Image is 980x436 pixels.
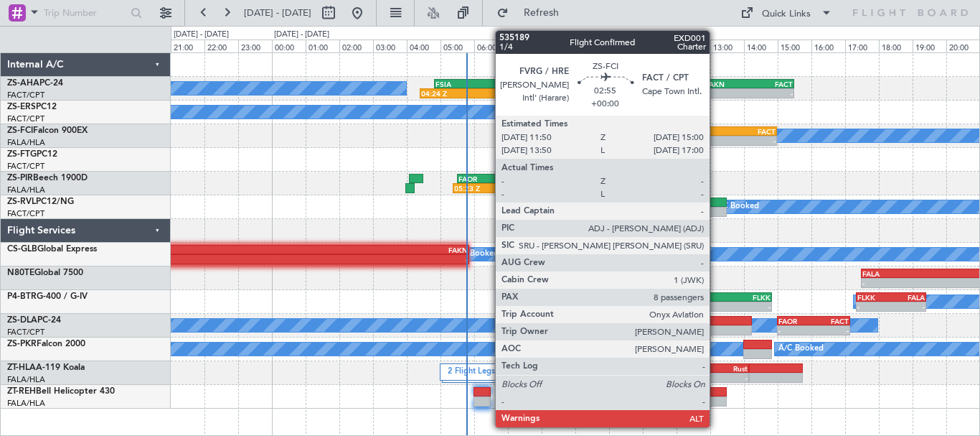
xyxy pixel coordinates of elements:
div: 14:00 [744,40,778,52]
div: - [545,184,580,193]
div: FAOR [458,175,494,183]
a: ZS-FCIFalcon 900EX [7,126,88,135]
div: 05:00 [440,40,474,52]
div: - [814,326,849,335]
div: 04:24 Z [421,89,471,98]
div: - [153,255,310,264]
div: - [503,113,534,121]
div: - [554,89,605,98]
div: - [604,89,655,98]
div: A/C Booked [714,196,759,218]
div: A/C Booked [453,243,499,265]
span: ZT-HLA [7,363,36,372]
a: FALA/HLA [7,374,45,385]
a: ZT-REHBell Helicopter 430 [7,387,115,396]
span: [DATE] - [DATE] [244,6,311,19]
div: A/C Booked [661,125,706,147]
div: FAPE [545,175,580,183]
div: 09:00 [575,40,609,52]
div: FMMI [554,80,605,88]
span: ZS-FCI [7,126,33,135]
span: CS-GLB [7,245,37,254]
a: ZS-RVLPC12/NG [7,198,74,206]
div: Rust [710,364,748,373]
div: 00:00 [272,40,306,52]
a: ZS-FTGPC12 [7,150,57,159]
span: ZS-PIR [7,174,33,182]
span: ZS-RVL [7,198,36,206]
div: FAOR [778,317,814,325]
div: 18:00 [879,40,913,52]
div: 03:00 [373,40,407,52]
a: FALA/HLA [7,185,45,195]
div: FALA [891,293,925,302]
div: FAPE [494,175,529,183]
div: 16:00 [811,40,845,52]
div: 10:00 [609,40,643,52]
div: 13:00 [710,40,744,52]
div: FAMN [642,198,692,207]
div: 04:00 [407,40,440,52]
div: FMMI [485,80,534,88]
div: - [724,136,776,145]
div: HLLB [537,293,654,302]
div: - [593,208,643,216]
div: - [672,374,710,382]
div: 21:00 [171,40,204,52]
span: N80TE [7,269,34,277]
div: FAOR [580,175,616,183]
span: ZS-FTG [7,150,37,159]
div: - [537,302,654,311]
div: - [672,136,724,145]
div: - [857,302,891,311]
div: FACT [749,80,793,88]
div: - [705,89,749,98]
span: ZT-REH [7,387,36,396]
div: FAKN [705,80,749,88]
div: FACT [814,317,849,325]
div: FAKD [672,364,710,373]
div: 02:00 [339,40,373,52]
div: FACT [593,198,643,207]
div: - [310,255,467,264]
div: FACT [724,127,776,136]
a: FALA/HLA [7,137,45,148]
a: FACT/CPT [7,161,44,172]
button: Refresh [490,1,576,24]
span: ZS-DLA [7,316,37,325]
span: ZS-PKR [7,340,37,348]
div: - [654,302,771,311]
div: FAKN [310,246,467,254]
a: ZS-PKRFalcon 2000 [7,340,85,348]
div: FACT [567,151,596,159]
div: 17:00 [845,40,879,52]
label: 2 Flight Legs [448,366,525,379]
div: - [471,89,520,98]
div: FSIA [435,80,485,88]
div: FLKK [654,293,771,302]
button: Quick Links [733,1,839,24]
a: ZT-HLAA-119 Koala [7,363,85,372]
div: 12:00 [677,40,710,52]
div: 06:00 [474,40,508,52]
span: ZS-ERS [7,103,36,111]
a: FALA/HLA [7,398,45,409]
a: ZS-PIRBeech 1900D [7,174,88,182]
a: FACT/CPT [7,113,44,124]
span: P4-BTR [7,292,37,301]
div: FVRG [672,127,724,136]
div: - [489,184,524,193]
div: 11:00 [643,40,677,52]
a: FACT/CPT [7,90,44,101]
a: ZS-ERSPC12 [7,103,57,111]
div: 05:23 Z [454,184,489,193]
div: [DATE] - [DATE] [174,29,229,41]
div: 20:00 [946,40,980,52]
div: Quick Links [762,7,811,22]
div: 08:00 [542,40,575,52]
div: FAGR [503,103,534,112]
div: FAKN [604,80,655,88]
div: 19:00 [913,40,946,52]
div: - [642,208,692,216]
span: ZS-AHA [7,79,39,88]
